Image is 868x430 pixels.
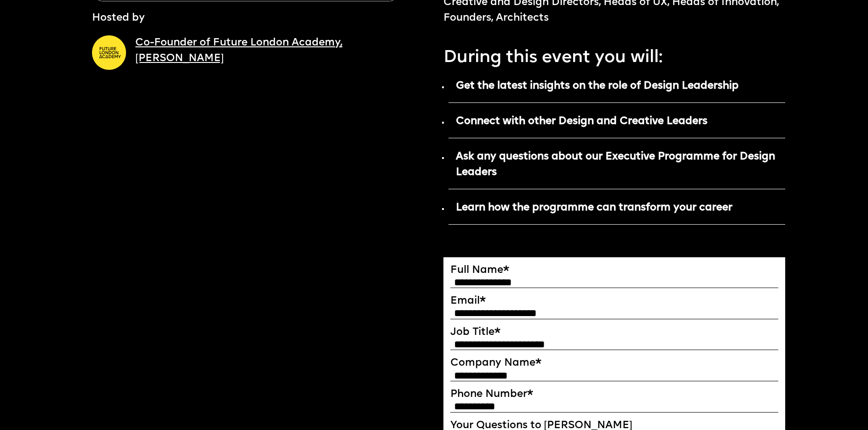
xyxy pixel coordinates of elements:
strong: Ask any questions about our Executive Programme for Design Leaders [456,152,775,178]
label: Phone Number* [450,388,779,401]
p: Hosted by [92,11,145,26]
img: A yellow circle with Future London Academy logo [92,35,126,69]
label: Email [450,295,779,307]
p: During this event you will: [443,40,786,71]
strong: Learn how the programme can transform your career [456,203,732,213]
label: Full Name [450,264,779,277]
label: Job Title [450,326,779,339]
strong: Get the latest insights on the role of Design Leadership [456,81,739,91]
a: Co-Founder of Future London Academy, [PERSON_NAME] [135,38,342,64]
label: Company Name [450,357,779,369]
strong: Connect with other Design and Creative Leaders [456,116,707,127]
